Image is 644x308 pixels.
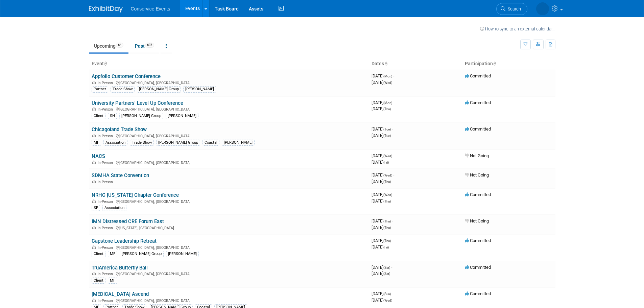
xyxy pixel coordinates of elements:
[465,172,489,177] span: Not Going
[384,61,387,66] a: Sort by Start Date
[505,6,521,11] span: Search
[130,140,154,146] div: Trade Show
[372,298,392,303] span: [DATE]
[92,140,101,146] div: MF
[383,292,391,296] span: (Sun)
[393,172,394,177] span: -
[372,198,391,204] span: [DATE]
[393,73,394,78] span: -
[92,106,366,112] div: [GEOGRAPHIC_DATA], [GEOGRAPHIC_DATA]
[98,107,115,112] span: In-Person
[372,73,394,78] span: [DATE]
[372,238,393,243] span: [DATE]
[108,113,117,119] div: SH
[92,226,96,229] img: In-Person Event
[119,113,163,119] div: [PERSON_NAME] Group
[166,251,199,257] div: [PERSON_NAME]
[465,100,491,105] span: Committed
[156,140,200,146] div: [PERSON_NAME] Group
[89,58,369,70] th: Event
[92,251,105,257] div: Client
[92,113,105,119] div: Client
[383,127,391,131] span: (Tue)
[89,40,128,52] a: Upcoming64
[465,126,491,132] span: Committed
[92,107,96,111] img: In-Person Event
[92,160,366,165] div: [GEOGRAPHIC_DATA], [GEOGRAPHIC_DATA]
[166,113,198,119] div: [PERSON_NAME]
[92,225,366,230] div: [US_STATE], [GEOGRAPHIC_DATA]
[92,172,149,179] a: SDMHA State Convention
[92,198,366,204] div: [GEOGRAPHIC_DATA], [GEOGRAPHIC_DATA]
[465,265,491,270] span: Committed
[383,299,392,302] span: (Wed)
[372,153,394,158] span: [DATE]
[98,134,115,138] span: In-Person
[92,238,157,244] a: Capstone Leadership Retreat
[92,80,366,85] div: [GEOGRAPHIC_DATA], [GEOGRAPHIC_DATA]
[108,251,117,257] div: MF
[383,101,392,105] span: (Mon)
[465,218,489,223] span: Not Going
[383,107,391,111] span: (Thu)
[496,3,527,15] a: Search
[372,218,393,223] span: [DATE]
[372,271,390,276] span: [DATE]
[92,278,105,284] div: Client
[391,265,392,270] span: -
[372,126,393,132] span: [DATE]
[383,81,392,85] span: (Wed)
[372,225,391,230] span: [DATE]
[392,291,393,296] span: -
[98,245,115,250] span: In-Person
[116,43,123,48] span: 64
[372,106,391,111] span: [DATE]
[137,86,181,92] div: [PERSON_NAME] Group
[98,199,115,204] span: In-Person
[98,81,115,85] span: In-Person
[392,126,393,132] span: -
[383,219,391,223] span: (Thu)
[383,161,389,164] span: (Fri)
[111,86,135,92] div: Trade Show
[465,291,491,296] span: Committed
[392,218,393,223] span: -
[130,40,159,52] a: Past637
[465,238,491,243] span: Committed
[108,278,117,284] div: MF
[383,199,391,203] span: (Thu)
[92,265,148,271] a: TruAmerica Butterfly Ball
[92,245,96,249] img: In-Person Event
[89,6,123,13] img: ExhibitDay
[465,153,489,158] span: Not Going
[92,86,108,92] div: Partner
[493,61,496,66] a: Sort by Participation Type
[92,298,366,303] div: [GEOGRAPHIC_DATA], [GEOGRAPHIC_DATA]
[92,180,96,183] img: In-Person Event
[92,271,366,276] div: [GEOGRAPHIC_DATA], [GEOGRAPHIC_DATA]
[372,291,393,296] span: [DATE]
[120,251,164,257] div: [PERSON_NAME] Group
[98,226,115,230] span: In-Person
[92,244,366,250] div: [GEOGRAPHIC_DATA], [GEOGRAPHIC_DATA]
[369,58,462,70] th: Dates
[383,239,391,243] span: (Thu)
[393,153,394,158] span: -
[92,192,179,198] a: NRHC [US_STATE] Chapter Conference
[92,134,96,137] img: In-Person Event
[480,26,555,31] a: How to sync to an external calendar...
[536,2,549,15] img: Monica Barnson
[383,245,389,249] span: (Fri)
[383,134,391,138] span: (Tue)
[202,140,219,146] div: Coastal
[92,161,96,164] img: In-Person Event
[383,266,390,269] span: (Sat)
[102,205,126,211] div: Association
[92,81,96,84] img: In-Person Event
[98,161,115,165] span: In-Person
[383,193,392,197] span: (Wed)
[383,74,392,78] span: (Mon)
[131,6,170,11] span: Conservice Events
[92,205,100,211] div: SF
[372,172,394,177] span: [DATE]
